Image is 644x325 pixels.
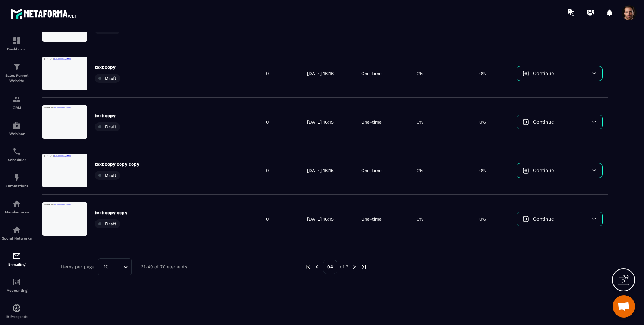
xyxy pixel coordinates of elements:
[517,212,587,226] a: Continue
[417,119,423,125] p: 0%
[2,31,32,57] a: formationformationDashboard
[533,119,554,125] span: Continue
[2,47,32,51] p: Dashboard
[2,288,32,293] p: Accounting
[105,124,116,129] span: Draft
[2,236,32,240] p: Social Networks
[2,220,32,246] a: social-networksocial-networkSocial Networks
[12,121,21,130] img: automations
[40,4,95,10] a: [URL][DOMAIN_NAME]
[12,251,21,260] img: email
[479,119,486,125] p: 0%
[533,71,554,76] span: Continue
[304,263,311,270] img: prev
[360,263,367,270] img: next
[2,184,32,188] p: Automations
[12,95,21,104] img: formation
[307,71,334,76] p: [DATE] 16:16
[12,278,21,287] img: accountant
[95,113,120,119] p: text copy
[2,106,32,110] p: CRM
[523,216,529,222] img: icon
[523,70,529,77] img: icon
[4,4,145,11] p: {{webinar_link}}
[2,158,32,162] p: Scheduler
[2,89,32,115] a: formationformationCRM
[2,115,32,141] a: automationsautomationsWebinar
[12,36,21,45] img: formation
[361,216,382,222] p: One-time
[340,264,348,270] p: of 7
[479,216,486,222] p: 0%
[61,264,94,269] p: Items per page
[2,132,32,136] p: Webinar
[2,168,32,194] a: automationsautomationsAutomations
[307,216,334,222] p: [DATE] 16:15
[2,246,32,272] a: emailemailE-mailing
[95,161,139,167] p: text copy copy copy
[2,57,32,89] a: formationformationSales Funnel Website
[523,119,529,125] img: icon
[417,71,423,76] p: 0%
[12,62,21,71] img: formation
[361,168,382,174] p: One-time
[266,71,269,76] p: 0
[12,225,21,234] img: social-network
[479,71,486,76] p: 0%
[2,194,32,220] a: automationsautomationsMember area
[613,295,635,318] div: Open chat
[141,264,187,269] p: 31-40 of 70 elements
[2,210,32,214] p: Member area
[95,210,127,216] p: text copy copy
[307,168,334,174] p: [DATE] 16:15
[12,147,21,156] img: scheduler
[101,263,111,271] span: 10
[361,71,382,76] p: One-time
[533,216,554,222] span: Continue
[417,216,423,222] p: 0%
[95,64,120,70] p: text copy
[351,263,358,270] img: next
[12,199,21,208] img: automations
[517,115,587,129] a: Continue
[105,173,116,178] span: Draft
[105,76,116,81] span: Draft
[2,315,32,319] p: IA Prospects
[266,216,269,222] p: 0
[2,141,32,168] a: schedulerschedulerScheduler
[105,221,116,226] span: Draft
[111,263,121,271] input: Search for option
[323,260,337,274] p: 04
[4,4,59,10] a: [URL][DOMAIN_NAME]
[266,119,269,125] p: 0
[2,73,32,84] p: Sales Funnel Website
[533,168,554,173] span: Continue
[12,173,21,182] img: automations
[479,168,486,174] p: 0%
[361,119,382,125] p: One-time
[523,167,529,174] img: icon
[517,163,587,178] a: Continue
[517,66,587,81] a: Continue
[10,7,78,20] img: logo
[417,168,423,174] p: 0%
[98,258,132,275] div: Search for option
[12,304,21,313] img: automations
[2,262,32,266] p: E-mailing
[266,168,269,174] p: 0
[307,119,334,125] p: [DATE] 16:15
